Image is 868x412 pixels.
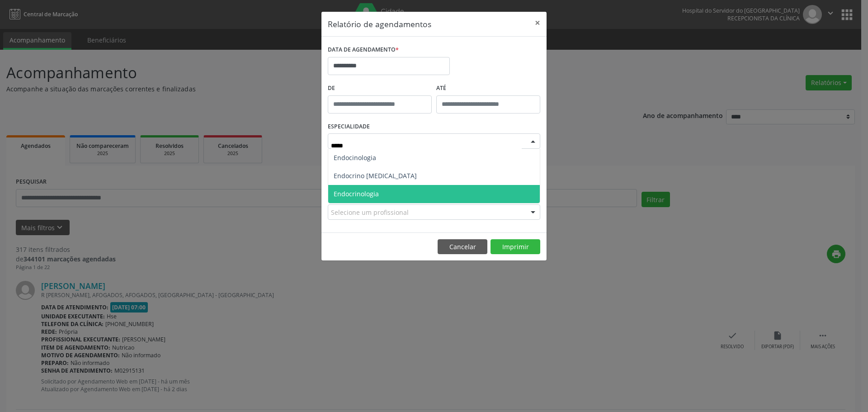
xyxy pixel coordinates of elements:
[334,189,379,198] span: Endocrinologia
[491,239,540,255] button: Imprimir
[331,208,409,217] span: Selecione um profissional
[328,18,431,30] h5: Relatório de agendamentos
[334,171,417,180] span: Endocrino [MEDICAL_DATA]
[438,239,487,255] button: Cancelar
[436,81,540,95] label: ATÉ
[528,12,547,34] button: Close
[328,120,370,134] label: ESPECIALIDADE
[334,153,376,162] span: Endocinologia
[328,43,399,57] label: DATA DE AGENDAMENTO
[328,81,432,95] label: De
